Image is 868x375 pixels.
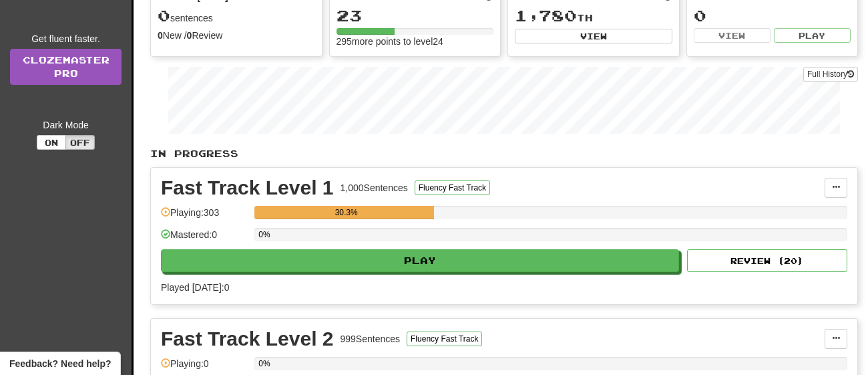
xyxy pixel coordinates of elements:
strong: 0 [158,30,163,41]
div: 23 [337,7,494,24]
span: 1,780 [515,6,577,25]
div: th [515,7,672,25]
div: Mastered: 0 [161,228,248,250]
button: Play [161,249,679,272]
div: 999 Sentences [341,332,401,346]
button: View [515,29,672,43]
button: Review (20) [687,249,847,272]
div: 295 more points to level 24 [337,35,494,48]
span: 0 [158,6,170,25]
span: Open feedback widget [9,357,111,370]
button: Off [65,135,95,150]
a: ClozemasterPro [10,49,122,85]
div: 30.3% [258,206,434,219]
button: On [37,135,66,150]
button: View [694,28,771,43]
div: Fast Track Level 2 [161,329,334,349]
div: 1,000 Sentences [341,181,408,195]
button: Fluency Fast Track [407,332,482,346]
div: Get fluent faster. [10,32,122,45]
button: Play [774,28,851,43]
strong: 0 [187,30,192,41]
button: Fluency Fast Track [415,180,490,195]
p: In Progress [150,147,858,160]
div: Dark Mode [10,118,122,132]
div: 0 [694,7,851,24]
div: Fast Track Level 1 [161,178,334,198]
div: sentences [158,7,315,25]
button: Full History [803,67,858,82]
div: Playing: 303 [161,206,248,228]
div: New / Review [158,29,315,42]
span: Played [DATE]: 0 [161,282,229,293]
